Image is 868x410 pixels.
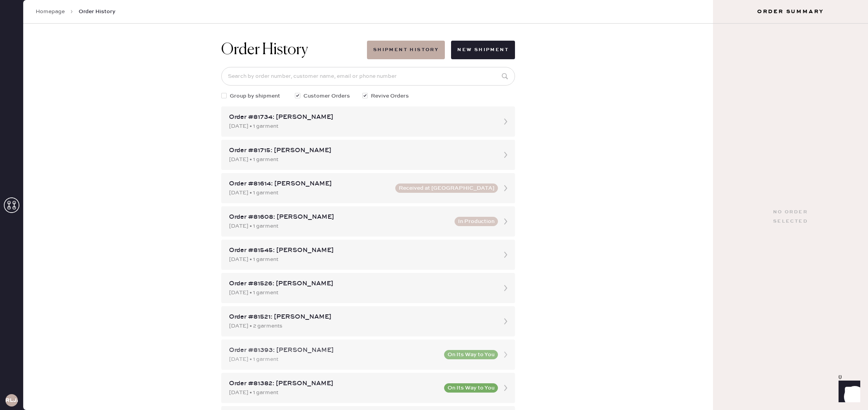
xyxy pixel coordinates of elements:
button: On Its Way to You [444,383,498,393]
div: [DATE] • 2 garments [229,322,493,330]
h1: Order History [221,41,308,59]
a: Homepage [36,8,65,15]
div: Order #81393: [PERSON_NAME] [229,346,439,355]
h3: Order Summary [713,8,868,15]
div: Order #81521: [PERSON_NAME] [229,312,493,322]
h3: RLJA [5,398,18,403]
div: [DATE] • 1 garment [229,355,439,364]
button: New Shipment [451,41,515,59]
div: Order #81734: [PERSON_NAME] [229,113,493,122]
div: Order #81614: [PERSON_NAME] [229,179,391,189]
iframe: Front Chat [831,375,865,408]
div: [DATE] • 1 garment [229,122,493,130]
div: [DATE] • 1 garment [229,222,450,230]
div: [DATE] • 1 garment [229,288,493,297]
span: Group by shipment [230,92,280,100]
div: Order #81545: [PERSON_NAME] [229,246,493,255]
button: On Its Way to You [444,350,498,359]
div: Order #81715: [PERSON_NAME] [229,146,493,155]
input: Search by order number, customer name, email or phone number [221,67,515,86]
div: [DATE] • 1 garment [229,388,439,397]
div: Order #81608: [PERSON_NAME] [229,213,450,222]
div: [DATE] • 1 garment [229,155,493,164]
span: Revive Orders [371,92,409,100]
button: Received at [GEOGRAPHIC_DATA] [395,184,498,193]
div: Order #81526: [PERSON_NAME] [229,279,493,288]
button: Shipment History [367,41,445,59]
div: Order #81382: [PERSON_NAME] [229,379,439,388]
div: [DATE] • 1 garment [229,255,493,264]
button: In Production [455,217,498,226]
div: No order selected [773,208,808,226]
span: Order History [79,8,115,15]
div: [DATE] • 1 garment [229,189,391,197]
span: Customer Orders [303,92,350,100]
